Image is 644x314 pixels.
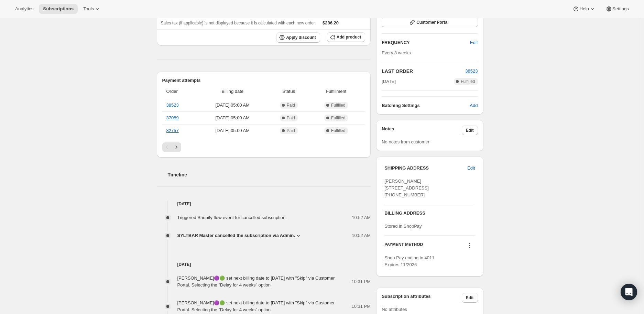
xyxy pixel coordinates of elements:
div: Open Intercom Messenger [621,284,637,300]
button: Subscriptions [39,4,78,14]
span: SYLTBAR Master cancelled the subscription via Admin. [177,232,295,239]
h2: FREQUENCY [382,39,470,46]
span: Fulfilled [331,128,345,133]
button: Next [172,142,181,152]
button: Settings [601,4,633,14]
button: Edit [463,163,479,174]
span: 10:52 AM [352,232,371,239]
span: Fulfilled [331,115,345,121]
button: Tools [79,4,105,14]
button: Analytics [11,4,37,14]
button: Edit [466,37,482,48]
button: Add [466,100,482,111]
button: 38523 [465,68,478,75]
span: [PERSON_NAME]🟣🟢 set next billing date to [DATE] with "Skip" via Customer Portal. Selecting the "D... [177,300,335,312]
h3: PAYMENT METHOD [384,242,423,251]
button: Edit [462,126,478,135]
span: Paid [287,128,295,133]
button: Add product [327,32,365,42]
a: 32757 [166,128,179,133]
span: No notes from customer [382,139,429,144]
th: Order [162,84,197,99]
h3: Notes [382,126,462,135]
span: Add [470,102,478,109]
h3: SHIPPING ADDRESS [384,165,467,172]
span: Add product [337,34,361,40]
button: Apply discount [276,32,320,43]
span: Billing date [199,88,266,95]
span: Fulfilled [461,79,475,84]
span: [DATE] · 05:00 AM [199,115,266,121]
span: 10:52 AM [352,214,371,221]
span: [PERSON_NAME] [STREET_ADDRESS] [PHONE_NUMBER] [384,178,429,197]
span: Subscriptions [43,6,74,12]
h2: Timeline [168,171,371,178]
span: Edit [470,39,478,46]
span: [DATE] · 05:00 AM [199,127,266,134]
h6: Batching Settings [382,102,470,109]
h4: [DATE] [157,201,371,207]
button: Edit [462,293,478,303]
span: Customer Portal [416,20,448,25]
span: Triggered Shopify flow event for cancelled subscription. [177,215,287,220]
span: $286.20 [323,20,339,25]
button: Customer Portal [382,18,478,27]
span: Settings [612,6,629,12]
span: [PERSON_NAME]🟣🟢 set next billing date to [DATE] with "Skip" via Customer Portal. Selecting the "D... [177,275,335,288]
h3: Subscription attributes [382,293,462,303]
a: 38523 [465,68,478,74]
span: [DATE] [382,78,396,85]
nav: Pagination [162,142,365,152]
span: Fulfillment [311,88,361,95]
span: Paid [287,102,295,108]
span: Sales tax (if applicable) is not displayed because it is calculated with each new order. [161,21,316,25]
span: [DATE] · 05:00 AM [199,102,266,109]
button: SYLTBAR Master cancelled the subscription via Admin. [177,232,302,239]
span: 10:31 PM [352,278,371,285]
span: 10:31 PM [352,303,371,310]
a: 38523 [166,102,179,108]
a: 37089 [166,115,179,120]
span: Edit [466,295,474,301]
span: Tools [83,6,94,12]
span: Shop Pay ending in 4011 Expires 11/2026 [384,255,434,267]
span: Edit [467,165,475,172]
span: No attributes [382,307,407,312]
h2: LAST ORDER [382,68,465,75]
button: Help [568,4,600,14]
span: Edit [466,128,474,133]
span: Status [270,88,307,95]
span: Apply discount [286,35,316,40]
span: Paid [287,115,295,121]
span: Analytics [15,6,33,12]
h2: Payment attempts [162,77,365,84]
h3: BILLING ADDRESS [384,210,475,217]
span: Fulfilled [331,102,345,108]
h4: [DATE] [157,261,371,268]
span: Help [579,6,589,12]
span: Every 8 weeks [382,50,411,55]
span: Stored in ShopPay [384,224,422,229]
